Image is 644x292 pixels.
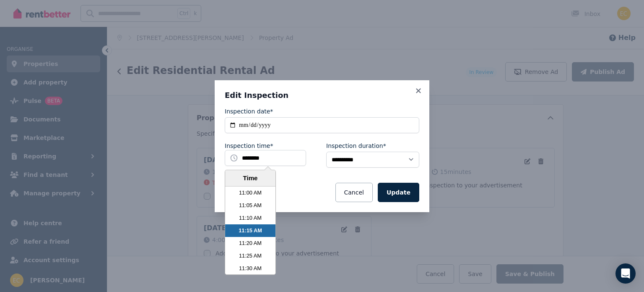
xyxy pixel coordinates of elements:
[326,142,386,150] label: Inspection duration*
[225,224,275,237] li: 11:15 AM
[378,183,419,202] button: Update
[225,199,275,212] li: 11:05 AM
[225,187,275,274] ul: Time
[225,107,273,116] label: Inspection date*
[615,263,636,284] div: Open Intercom Messenger
[225,187,275,199] li: 11:00 AM
[225,262,275,275] li: 11:30 AM
[335,183,373,202] button: Cancel
[225,90,419,100] h3: Edit Inspection
[225,142,273,150] label: Inspection time*
[225,237,275,250] li: 11:20 AM
[227,174,273,183] div: Time
[225,250,275,262] li: 11:25 AM
[225,212,275,224] li: 11:10 AM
